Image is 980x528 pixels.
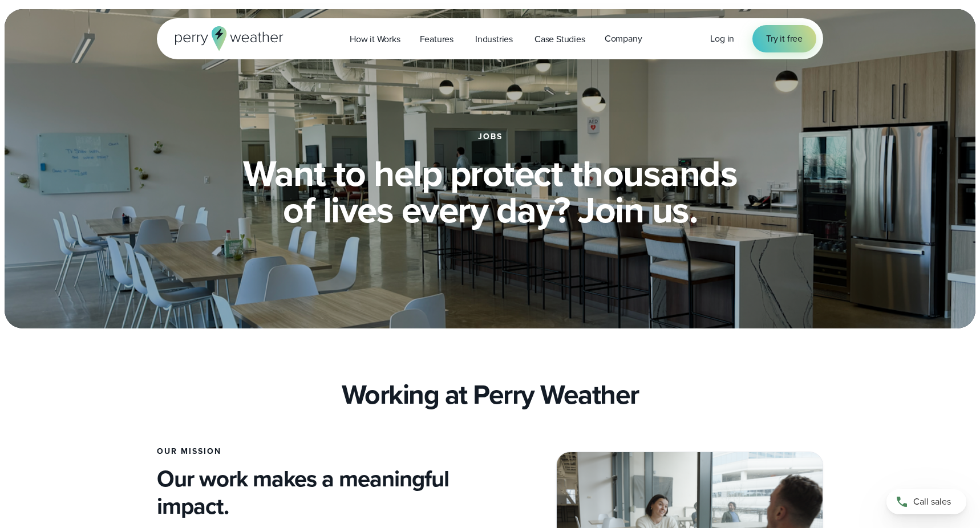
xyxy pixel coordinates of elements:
[710,32,734,45] span: Log in
[913,495,951,509] span: Call sales
[350,33,400,46] span: How it Works
[340,27,410,51] a: How it Works
[534,33,585,46] span: Case Studies
[752,25,816,52] a: Try it free
[214,155,766,228] h2: Want to help protect thousands of lives every day? Join us.
[478,132,503,141] h1: jobs
[886,489,966,514] a: Call sales
[157,465,481,520] h4: Our work makes a meaningful impact.
[342,379,639,411] h2: Working at Perry Weather
[710,32,734,46] a: Log in
[525,27,595,51] a: Case Studies
[157,447,481,456] h3: Our Mission
[605,32,642,46] span: Company
[766,32,803,46] span: Try it free
[475,33,513,46] span: Industries
[420,33,453,46] span: Features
